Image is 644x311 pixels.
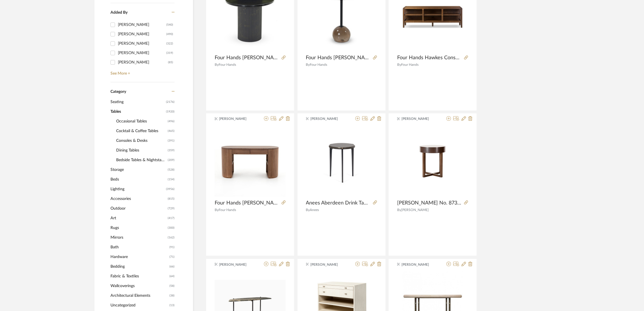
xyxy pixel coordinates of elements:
[169,252,175,261] span: (71)
[116,126,166,136] span: Cocktail & Coffee Tables
[168,233,175,242] span: (162)
[118,39,166,48] div: [PERSON_NAME]
[116,155,166,165] span: Bedside Tables & Nightstands
[166,185,175,194] span: (3956)
[310,208,319,212] span: Anees
[397,63,401,66] span: By
[168,117,175,126] span: (496)
[169,262,175,271] span: (66)
[118,48,166,58] div: [PERSON_NAME]
[215,208,219,212] span: By
[168,223,175,232] span: (300)
[215,55,279,61] span: Four Hands [PERSON_NAME] End Table 23.75W20.75H
[166,20,173,29] div: (540)
[168,214,175,223] span: (417)
[110,252,168,262] span: Hardware
[118,30,166,39] div: [PERSON_NAME]
[306,137,377,185] img: Anees Aberdeen Drink Table 16"Dia x 21"H
[110,291,168,300] span: Architectural Elements
[215,200,279,206] span: Four Hands [PERSON_NAME] 60.25W23.5D31H
[110,89,126,94] span: Category
[219,262,255,267] span: [PERSON_NAME]
[110,204,166,213] span: Outdoor
[219,116,255,121] span: [PERSON_NAME]
[110,175,166,184] span: Beds
[401,63,419,66] span: Four Hands
[306,200,371,206] span: Anees Aberdeen Drink Table 16"Dia x 21"H
[402,262,438,267] span: [PERSON_NAME]
[110,97,165,107] span: Seating
[397,200,462,206] span: [PERSON_NAME] No. 8730 End Table 23"Dia x 26"H
[109,67,175,76] a: See More +
[306,63,310,66] span: By
[306,208,310,212] span: By
[166,30,173,39] div: (490)
[397,208,401,212] span: By
[219,63,236,66] span: Four Hands
[168,136,175,145] span: (391)
[168,165,175,174] span: (528)
[166,39,173,48] div: (322)
[168,204,175,213] span: (729)
[310,63,327,66] span: Four Hands
[168,146,175,155] span: (359)
[116,146,166,155] span: Dining Tables
[306,55,371,61] span: Four Hands [PERSON_NAME] Accent Table 10diam19.5h
[215,126,286,197] img: Four Hands Pilar Desk 60.25W23.5D31H
[110,281,168,291] span: Wallcoverings
[168,155,175,165] span: (209)
[310,262,346,267] span: [PERSON_NAME]
[397,55,462,61] span: Four Hands Hawkes Console Table 78W18D27H
[166,48,173,58] div: (319)
[110,194,166,204] span: Accessories
[110,184,165,194] span: Lighting
[110,213,166,223] span: Art
[169,301,175,310] span: (13)
[110,223,166,233] span: Rugs
[169,272,175,281] span: (64)
[110,262,168,271] span: Bedding
[110,300,168,310] span: Uncategorized
[110,233,166,242] span: Mirrors
[168,175,175,184] span: (154)
[397,141,468,181] img: A.Rudin No. 8730 End Table 23"Dia x 26"H
[116,116,166,126] span: Occasional Tables
[401,208,429,212] span: [PERSON_NAME]
[166,97,175,107] span: (2176)
[110,242,168,252] span: Bath
[169,243,175,252] span: (91)
[310,116,346,121] span: [PERSON_NAME]
[402,116,438,121] span: [PERSON_NAME]
[118,20,166,29] div: [PERSON_NAME]
[110,11,128,15] span: Added By
[110,107,165,116] span: Tables
[110,165,166,175] span: Storage
[219,208,236,212] span: Four Hands
[168,194,175,203] span: (815)
[118,58,168,67] div: [PERSON_NAME]
[166,107,175,116] span: (1920)
[116,136,166,146] span: Consoles & Desks
[169,291,175,300] span: (38)
[215,63,219,66] span: By
[169,281,175,290] span: (58)
[168,58,173,67] div: (85)
[110,271,168,281] span: Fabric & Textiles
[168,126,175,136] span: (465)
